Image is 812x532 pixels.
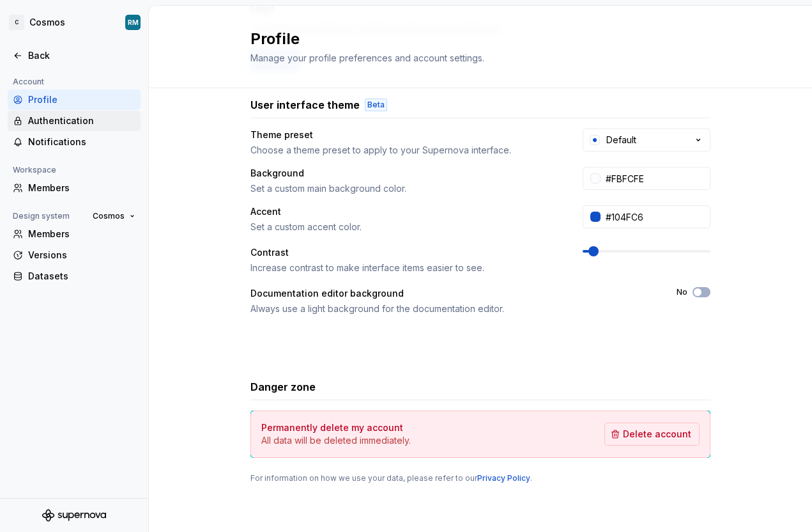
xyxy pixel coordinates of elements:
[250,302,654,315] div: Always use a light background for the documentation editor.
[250,167,304,180] div: Background
[28,228,135,240] div: Members
[261,421,403,434] h4: Permanently delete my account
[477,473,530,483] a: Privacy Policy
[583,129,710,152] button: Default
[28,182,135,194] div: Members
[29,16,65,29] div: Cosmos
[604,423,700,446] button: Delete account
[250,129,313,141] div: Theme preset
[8,224,141,244] a: Members
[250,221,560,233] div: Set a custom accent color.
[250,287,404,300] div: Documentation editor background
[128,17,139,27] div: RM
[261,434,411,447] p: All data will be deleted immediately.
[601,205,710,228] input: #104FC6
[28,49,135,62] div: Back
[250,182,560,195] div: Set a custom main background color.
[250,246,289,259] div: Contrast
[601,167,710,190] input: #FFFFFF
[8,266,141,286] a: Datasets
[677,287,687,297] label: No
[8,245,141,265] a: Versions
[250,262,560,274] div: Increase contrast to make interface items easier to see.
[28,93,135,106] div: Profile
[623,428,691,441] span: Delete account
[28,270,135,283] div: Datasets
[8,111,141,131] a: Authentication
[8,162,61,178] div: Workspace
[250,205,281,218] div: Accent
[250,144,560,157] div: Choose a theme preset to apply to your Supernova interface.
[250,97,360,113] h3: User interface theme
[250,473,710,483] div: For information on how we use your data, please refer to our .
[8,45,141,66] a: Back
[93,211,125,221] span: Cosmos
[250,379,316,395] h3: Danger zone
[365,98,387,111] div: Beta
[8,132,141,152] a: Notifications
[606,134,636,146] div: Default
[28,136,135,148] div: Notifications
[250,29,484,49] h2: Profile
[8,74,49,90] div: Account
[9,15,24,30] div: C
[42,509,106,522] svg: Supernova Logo
[8,178,141,198] a: Members
[28,249,135,262] div: Versions
[8,90,141,110] a: Profile
[250,52,484,63] span: Manage your profile preferences and account settings.
[3,8,146,36] button: CCosmosRM
[8,208,75,224] div: Design system
[28,114,135,127] div: Authentication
